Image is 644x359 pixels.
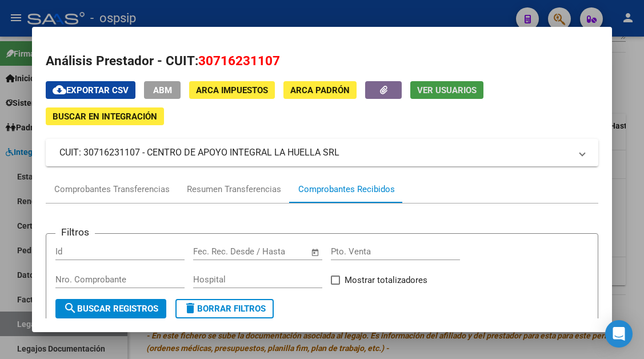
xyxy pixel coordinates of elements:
span: ARCA Impuestos [196,85,268,95]
span: Borrar Filtros [183,304,266,314]
div: Open Intercom Messenger [605,320,633,348]
mat-expansion-panel-header: CUIT: 30716231107 - CENTRO DE APOYO INTEGRAL LA HUELLA SRL [46,139,598,166]
button: Buscar en Integración [46,107,164,125]
input: Fecha fin [250,246,305,257]
button: ABM [144,81,181,99]
span: 30716231107 [198,53,280,68]
mat-icon: search [63,301,77,315]
span: Ver Usuarios [417,85,477,95]
span: Buscar en Integración [53,111,157,122]
button: Exportar CSV [46,81,135,99]
button: Buscar Registros [55,299,166,318]
span: ABM [153,85,172,95]
mat-icon: delete [183,301,197,315]
div: Resumen Transferencias [187,183,281,196]
button: Borrar Filtros [175,299,274,318]
h3: Filtros [55,225,95,240]
button: Ver Usuarios [410,81,483,99]
span: Mostrar totalizadores [345,273,427,287]
h2: Análisis Prestador - CUIT: [46,51,598,71]
mat-panel-title: CUIT: 30716231107 - CENTRO DE APOYO INTEGRAL LA HUELLA SRL [59,146,570,159]
mat-icon: cloud_download [53,83,66,97]
span: Buscar Registros [63,304,158,314]
input: Fecha inicio [193,246,239,257]
div: Comprobantes Recibidos [298,183,395,196]
span: Exportar CSV [53,85,129,95]
button: ARCA Impuestos [189,81,275,99]
span: ARCA Padrón [290,85,350,95]
button: ARCA Padrón [283,81,357,99]
button: Open calendar [309,246,322,259]
div: Comprobantes Transferencias [54,183,170,196]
